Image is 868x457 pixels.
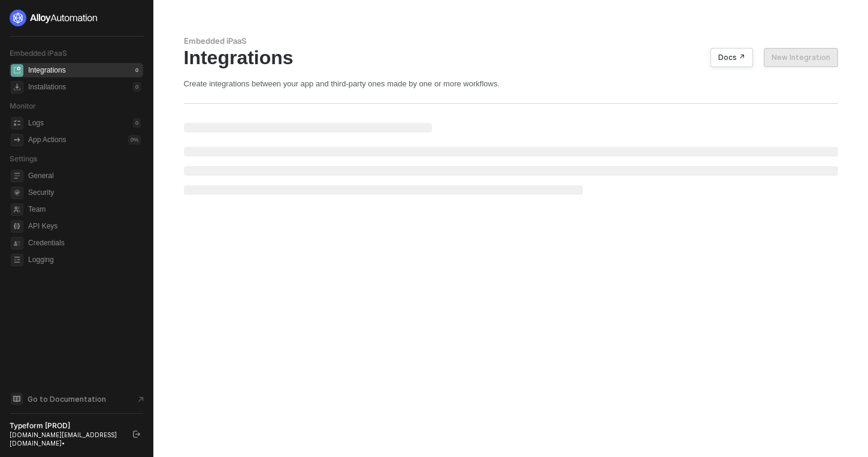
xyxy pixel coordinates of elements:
a: logo [10,10,143,26]
div: Logs [28,118,44,128]
span: Team [28,202,141,217]
span: icon-app-actions [11,134,23,146]
div: Installations [28,82,66,92]
span: general [11,170,23,182]
span: security [11,187,23,199]
span: logout [133,431,140,438]
div: 0 [133,82,141,92]
div: Create integrations between your app and third-party ones made by one or more workflows. [184,79,838,89]
span: document-arrow [135,393,147,405]
div: Integrations [28,65,66,76]
span: Settings [10,154,37,163]
span: Go to Documentation [28,394,106,404]
button: Docs ↗ [710,48,753,67]
div: Embedded iPaaS [184,36,838,46]
div: [DOMAIN_NAME][EMAIL_ADDRESS][DOMAIN_NAME] • [10,431,122,447]
span: integrations [11,64,23,77]
span: General [28,169,141,183]
span: team [11,203,23,216]
button: New Integration [764,48,838,67]
div: 0 % [128,135,141,145]
span: Embedded iPaaS [10,49,67,58]
span: API Keys [28,219,141,233]
span: installations [11,81,23,94]
span: Security [28,185,141,200]
div: 0 [133,65,141,75]
div: 0 [133,118,141,128]
span: Logging [28,252,141,267]
img: logo [10,10,98,26]
span: documentation [11,393,23,405]
div: Docs ↗ [718,53,745,62]
div: Typeform [PROD] [10,421,122,431]
span: Monitor [10,101,36,110]
div: Integrations [184,46,838,69]
div: App Actions [28,135,66,145]
span: credentials [11,237,23,249]
a: Knowledge Base [10,392,144,406]
span: icon-logs [11,117,23,130]
span: api-key [11,220,23,233]
span: Credentials [28,236,141,250]
span: logging [11,254,23,266]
